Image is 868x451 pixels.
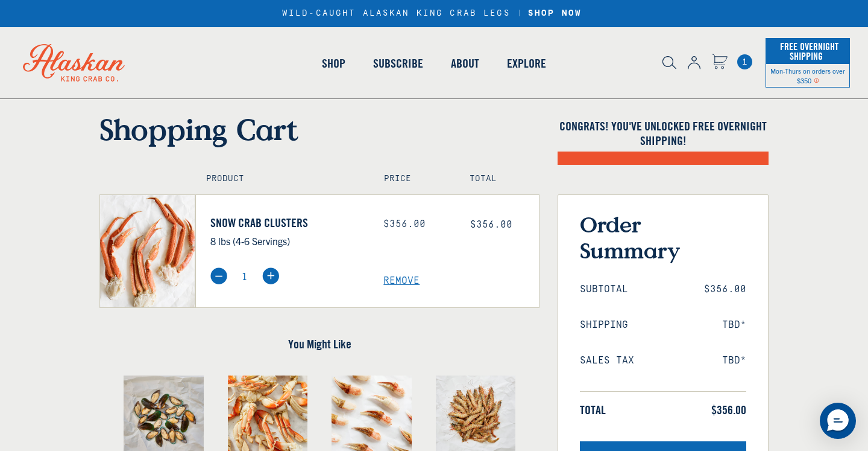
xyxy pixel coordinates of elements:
span: $356.00 [470,219,512,230]
span: Subtotal [580,284,628,295]
img: minus [210,267,227,284]
div: Messenger Dummy Widget [820,403,856,439]
span: Total [580,403,606,417]
a: Snow Crab Clusters [210,216,366,230]
span: Shipping Notice Icon [814,76,819,85]
img: search [662,56,676,69]
h4: You Might Like [99,337,539,351]
h3: Order Summary [580,211,746,263]
strong: SHOP NOW [528,8,582,18]
span: Sales Tax [580,355,634,366]
h4: Total [470,174,529,184]
img: plus [262,267,279,284]
h1: Shopping Cart [99,112,539,147]
a: Cart [737,54,752,69]
a: Cart [712,54,728,71]
h4: Product [206,174,359,184]
a: SHOP NOW [524,8,586,19]
img: Snow Crab Clusters - 8 lbs (4-6 Servings) [100,195,195,307]
span: Free Overnight Shipping [777,37,838,65]
span: 1 [737,54,752,69]
div: $356.00 [383,219,452,230]
a: Remove [383,275,539,287]
div: WILD-CAUGHT ALASKAN KING CRAB LEGS | [282,8,586,19]
a: Explore [493,29,560,98]
h4: Congrats! You've unlocked FREE OVERNIGHT SHIPPING! [558,119,769,148]
p: 8 lbs (4-6 Servings) [210,233,366,249]
img: Alaskan King Crab Co. logo [6,27,142,98]
span: Shipping [580,319,628,331]
a: Subscribe [359,29,437,98]
h4: Price [384,174,443,184]
span: Mon-Thurs on orders over $350 [770,66,845,85]
a: About [437,29,493,98]
span: $356.00 [704,284,746,295]
span: $356.00 [711,403,746,417]
a: Shop [308,29,359,98]
img: account [688,56,700,69]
